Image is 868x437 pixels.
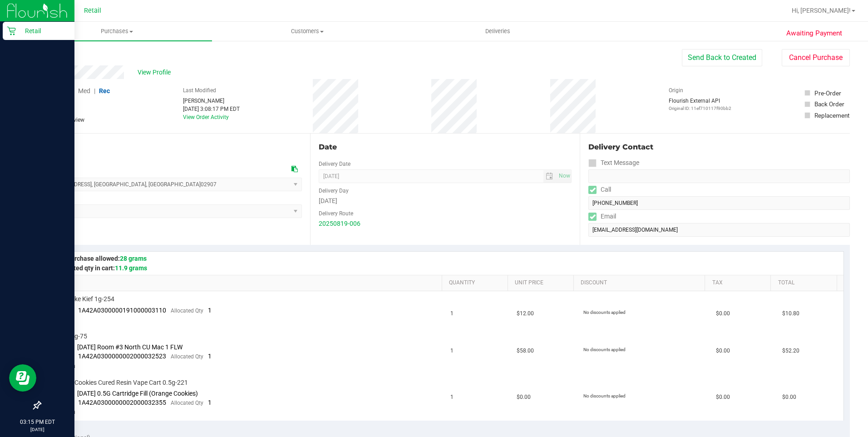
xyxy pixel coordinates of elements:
span: Purchases [22,27,212,35]
span: Fruit Cake Kief 1g-254 [52,295,114,303]
a: SKU [54,279,438,287]
a: Unit Price [515,279,570,287]
a: 20250819-006 [319,220,360,227]
span: $0.00 [716,347,730,355]
span: Allocated Qty [171,353,203,360]
span: $10.80 [782,309,799,318]
span: 1A42A0300000002000032355 [78,399,166,406]
span: No discounts applied [583,393,626,398]
div: [DATE] [319,196,572,206]
span: 1A42A0300000002000032523 [78,353,166,360]
span: No discounts applied [583,347,626,352]
div: Replacement [814,111,849,120]
label: Email [588,210,616,223]
span: $0.00 [782,393,796,402]
div: Copy address to clipboard [291,164,298,174]
label: Delivery Date [319,160,350,168]
span: Med [78,87,90,94]
span: 28 grams [120,255,147,262]
inline-svg: Retail [7,26,16,35]
span: Deliveries [473,27,523,35]
span: $0.00 [716,309,730,318]
span: 11.9 grams [115,264,147,272]
span: Hi, [PERSON_NAME]! [792,7,851,14]
span: [DATE] Room #3 North CU Mac 1 FLW [77,343,182,351]
span: Allocated Qty [171,400,203,406]
div: [DATE] 3:08:17 PM EDT [183,105,240,113]
span: No discounts applied [583,310,626,315]
div: Location [40,142,302,153]
label: Text Message [588,156,639,169]
span: Allocated Qty [171,308,203,314]
span: 1A42A0300000191000003110 [78,307,166,314]
a: Deliveries [403,22,593,41]
span: Rec [99,87,110,94]
a: View Order Activity [183,114,229,120]
span: 1 [208,353,212,360]
span: 1 [208,399,212,406]
span: | [94,87,95,94]
div: Delivery Contact [588,142,850,153]
div: Pre-Order [814,89,841,98]
a: Discount [581,279,701,287]
a: Tax [712,279,767,287]
p: Retail [16,25,70,36]
a: Quantity [449,279,504,287]
label: Last Modified [183,86,216,94]
span: [DATE] 0.5G Cartridge Fill (Orange Cookies) [77,390,198,397]
input: Format: (999) 999-9999 [588,169,850,183]
span: $12.00 [517,309,534,318]
span: Max purchase allowed: [54,255,147,262]
span: Retail [84,7,101,15]
a: Customers [212,22,402,41]
a: Purchases [22,22,212,41]
p: [DATE] [4,426,70,433]
div: Date [319,142,572,153]
button: Cancel Purchase [782,49,850,66]
p: 03:15 PM EDT [4,418,70,426]
span: 1 [450,393,454,402]
span: $52.20 [782,347,799,355]
iframe: Resource center [9,364,36,392]
span: Orange Cookies Cured Resin Vape Cart 0.5g-221 [52,378,188,387]
span: Customers [212,27,402,35]
div: Back Order [814,99,844,109]
button: Send Back to Created [682,49,762,66]
span: View Profile [138,68,174,77]
span: $0.00 [517,393,531,402]
label: Delivery Route [319,209,353,218]
span: 1 [208,307,212,314]
span: Awaiting Payment [786,28,842,39]
span: $0.00 [716,393,730,402]
a: Total [778,279,833,287]
span: 1 [450,309,454,318]
span: Estimated qty in cart: [54,264,147,272]
span: 1 [450,347,454,355]
label: Origin [669,86,683,94]
label: Delivery Day [319,187,349,195]
div: [PERSON_NAME] [183,97,240,105]
input: Format: (999) 999-9999 [588,196,850,210]
span: $58.00 [517,347,534,355]
p: Original ID: 11ef710117f90bb2 [669,105,731,112]
label: Call [588,183,611,196]
div: Flourish External API [669,97,731,112]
